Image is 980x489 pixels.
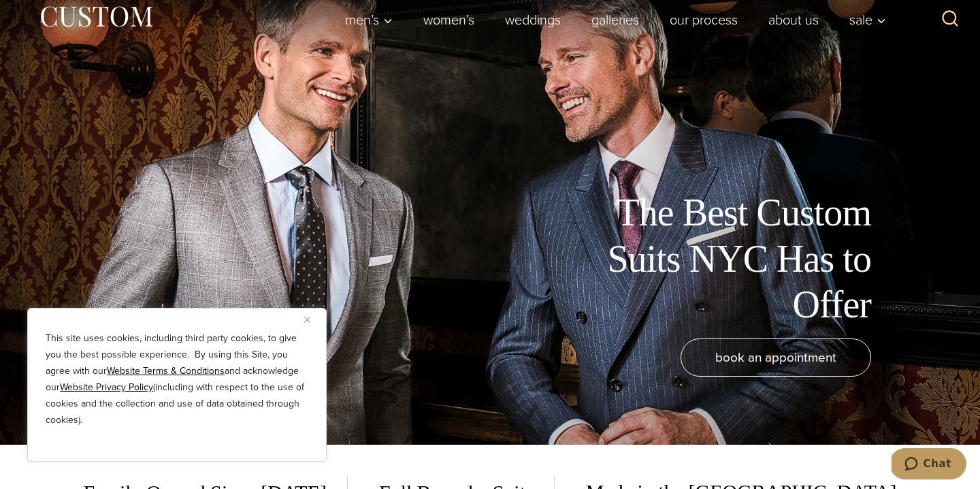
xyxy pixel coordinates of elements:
nav: Primary Navigation [330,6,894,33]
a: book an appointment [681,338,871,377]
a: About Us [753,6,834,33]
a: Our Process [655,6,753,33]
button: Men’s sub menu toggle [330,6,408,33]
img: Close [304,317,310,323]
button: Close [304,311,321,328]
p: This site uses cookies, including third party cookies, to give you the best possible experience. ... [46,330,308,428]
a: Women’s [408,6,490,33]
a: Website Terms & Conditions [107,364,225,378]
a: Galleries [576,6,655,33]
button: View Search Form [934,3,966,36]
a: weddings [490,6,576,33]
button: Sale sub menu toggle [834,6,894,33]
iframe: Opens a widget where you can chat to one of our agents [892,448,966,482]
span: book an appointment [715,347,836,367]
a: Website Privacy Policy [60,380,153,394]
h1: The Best Custom Suits NYC Has to Offer [565,190,871,328]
